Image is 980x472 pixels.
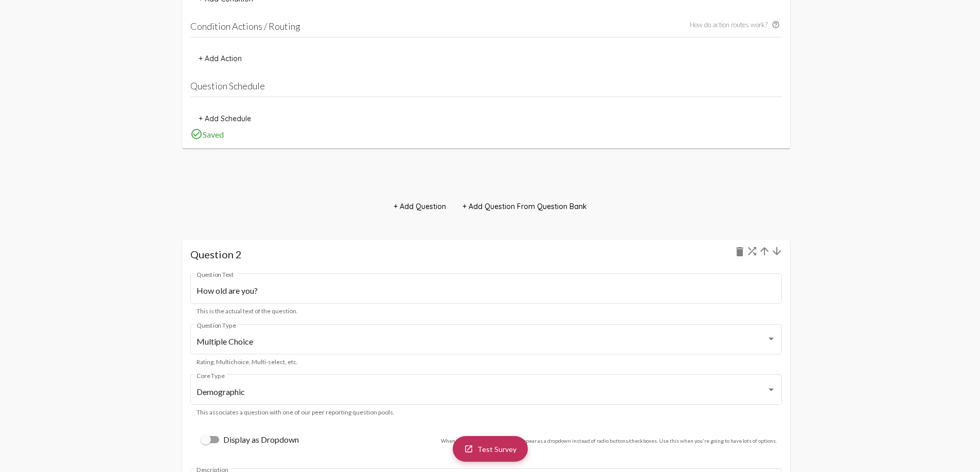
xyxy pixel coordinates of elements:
[197,308,298,315] mat-hint: This is the actual text of the question.
[758,245,771,257] mat-icon: arrow_upward
[190,128,782,140] div: Saved
[385,197,454,216] button: + Add Question
[197,409,395,416] mat-hint: This associates a question with one of our peer reporting question pools.
[454,197,595,216] button: + Add Question From Question Bank
[190,80,782,97] h4: Question Schedule
[453,436,528,462] a: Test Survey
[197,286,776,295] input: Question
[190,109,259,128] button: + Add Schedule
[477,445,516,454] span: Test Survey
[197,358,298,366] mat-hint: Rating, Multichoice, Multi-select, etc.
[199,114,251,123] span: + Add Schedule
[441,438,777,446] mat-hint: When enabled, this question will appear as a dropdown instead of radio buttons/checkboxes. Use th...
[197,387,245,397] mat-select-trigger: Demographic
[197,336,253,346] mat-select-trigger: Multiple Choice
[199,54,242,63] span: + Add Action
[734,246,746,258] mat-icon: delete
[464,444,473,454] mat-icon: launch
[223,433,299,446] span: Display as Dropdown
[190,248,782,260] h1: Question 2
[772,21,782,31] mat-icon: help_outline
[190,21,782,37] h4: Condition Actions / Routing
[190,49,250,68] button: + Add Action
[190,128,203,140] mat-icon: check_circle_outline
[690,21,782,31] span: Action routing help
[462,202,587,211] span: + Add Question From Question Bank
[771,245,783,257] mat-icon: arrow_downward
[394,202,446,211] span: + Add Question
[746,245,758,257] mat-icon: shuffle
